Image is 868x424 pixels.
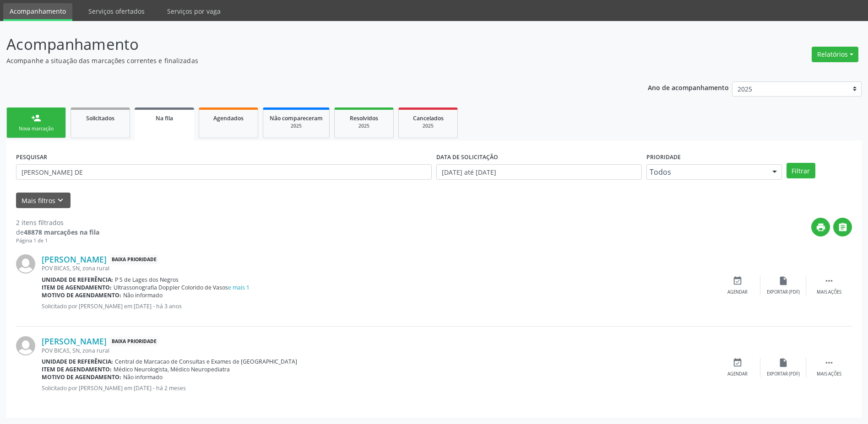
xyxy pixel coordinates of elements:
[436,150,498,164] label: DATA DE SOLICITAÇÃO
[646,150,681,164] label: Prioridade
[767,371,800,377] div: Exportar (PDF)
[110,337,158,346] span: Baixa Prioridade
[16,336,35,355] img: img
[3,3,72,21] a: Acompanhamento
[838,222,848,232] i: 
[228,284,250,291] a: e mais 1
[16,164,432,180] input: Nome, CNS
[42,284,112,291] b: Item de agendamento:
[42,365,112,373] b: Item de agendamento:
[732,358,743,368] i: event_available
[787,163,815,178] button: Filtrar
[13,125,59,132] div: Nova marcação
[767,289,800,295] div: Exportar (PDF)
[55,195,65,205] i: keyboard_arrow_down
[405,123,451,129] div: 2025
[31,113,41,123] div: person_add
[341,123,387,129] div: 2025
[732,276,743,286] i: event_available
[817,289,841,295] div: Mais ações
[42,347,715,354] div: POV BICAS, SN, zona rural
[42,373,121,381] b: Motivo de agendamento:
[123,373,163,381] span: Não informado
[778,358,788,368] i: insert_drive_file
[648,81,729,93] p: Ano de acompanhamento
[24,228,99,236] strong: 48878 marcações na fila
[812,47,858,62] button: Relatórios
[114,365,230,373] span: Médico Neurologista, Médico Neuropediatra
[42,291,121,299] b: Motivo de agendamento:
[778,276,788,286] i: insert_drive_file
[42,264,715,272] div: POV BICAS, SN, zona rural
[42,358,113,365] b: Unidade de referência:
[833,218,852,236] button: 
[16,193,71,209] button: Mais filtroskeyboard_arrow_down
[86,114,114,122] span: Solicitados
[42,336,107,346] a: [PERSON_NAME]
[436,164,642,180] input: Selecione um intervalo
[270,123,323,129] div: 2025
[16,218,99,227] div: 2 itens filtrados
[110,255,158,264] span: Baixa Prioridade
[350,114,378,122] span: Resolvidos
[161,3,227,19] a: Serviços por vaga
[213,114,244,122] span: Agendados
[727,371,748,377] div: Agendar
[123,291,163,299] span: Não informado
[16,237,99,245] div: Página 1 de 1
[42,384,715,392] p: Solicitado por [PERSON_NAME] em [DATE] - há 2 meses
[42,254,107,264] a: [PERSON_NAME]
[82,3,151,19] a: Serviços ofertados
[114,284,250,291] span: Ultrassonografia Doppler Colorido de Vasos
[727,289,748,295] div: Agendar
[824,276,834,286] i: 
[16,254,35,274] img: img
[6,33,605,56] p: Acompanhamento
[817,371,841,377] div: Mais ações
[824,358,834,368] i: 
[16,227,99,237] div: de
[16,150,47,164] label: PESQUISAR
[650,167,763,177] span: Todos
[816,222,826,232] i: print
[413,114,444,122] span: Cancelados
[270,114,323,122] span: Não compareceram
[42,276,113,284] b: Unidade de referência:
[156,114,173,122] span: Na fila
[42,302,715,310] p: Solicitado por [PERSON_NAME] em [DATE] - há 3 anos
[115,276,179,284] span: P S de Lages dos Negros
[6,56,605,65] p: Acompanhe a situação das marcações correntes e finalizadas
[115,358,297,365] span: Central de Marcacao de Consultas e Exames de [GEOGRAPHIC_DATA]
[811,218,830,236] button: print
